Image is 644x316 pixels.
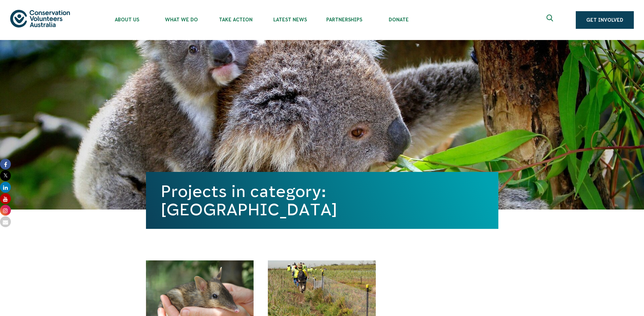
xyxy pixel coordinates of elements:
[161,182,483,219] h1: Projects in category: [GEOGRAPHIC_DATA]
[547,15,555,25] span: Expand search box
[154,17,208,22] span: What We Do
[263,17,317,22] span: Latest News
[317,17,371,22] span: Partnerships
[542,12,559,28] button: Expand search box Close search box
[576,11,634,29] a: Get Involved
[208,17,263,22] span: Take Action
[10,10,70,27] img: logo.svg
[371,17,426,22] span: Donate
[100,17,154,22] span: About Us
